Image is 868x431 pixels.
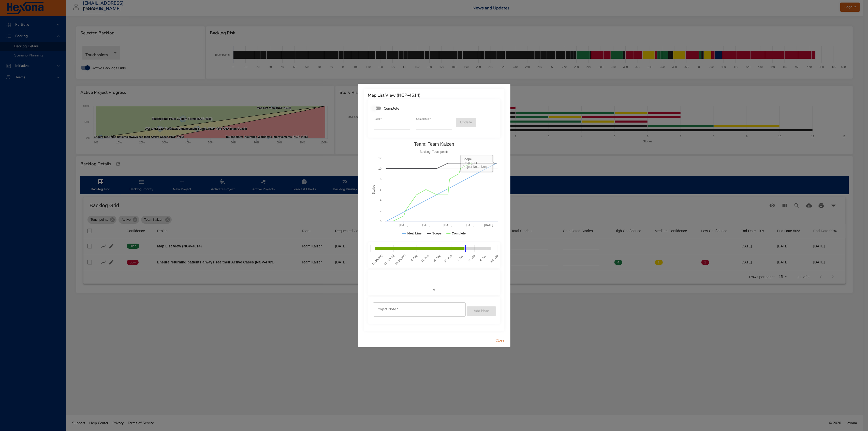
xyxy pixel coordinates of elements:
[371,254,383,266] text: 14. [DATE]
[380,177,381,181] text: 8
[465,224,474,227] text: [DATE]
[468,254,476,262] text: 8. Sep
[433,288,435,291] text: 0
[444,254,452,263] text: 25. Aug
[378,156,381,159] text: 12
[410,254,418,262] text: 4. Aug
[420,254,429,263] text: 11. Aug
[484,224,493,227] text: [DATE]
[478,254,487,263] text: 15. Sep
[372,185,375,194] text: Stories
[432,232,441,235] text: Scope
[378,167,381,170] text: 10
[407,232,422,235] text: Ideal Line
[394,254,406,266] text: 28. [DATE]
[490,254,498,263] text: 22. Sep
[383,254,394,266] text: 21. [DATE]
[421,224,430,227] text: [DATE]
[414,142,454,147] text: Team: Team Kaizen
[380,199,381,202] text: 4
[380,188,381,191] text: 6
[380,209,381,212] text: 2
[420,150,448,154] text: Backlog: Touchpoints
[374,118,382,121] label: Total
[492,336,508,345] button: Close
[416,118,431,121] label: Completed
[368,93,500,98] h6: Map List View (NGP-4614)
[380,220,381,223] text: 0
[432,254,441,263] text: 18. Aug
[399,224,408,227] text: [DATE]
[452,232,466,235] text: Complete
[444,224,452,227] text: [DATE]
[384,106,399,111] span: Complete
[494,337,506,344] span: Close
[456,254,464,262] text: 1. Sep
